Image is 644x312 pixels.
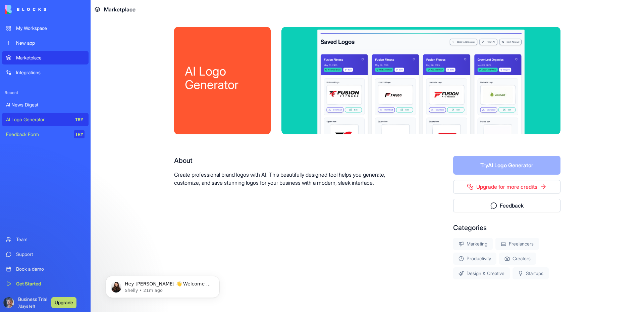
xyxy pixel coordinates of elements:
[2,262,89,276] a: Book a demo
[2,248,89,261] a: Support
[174,156,410,165] div: About
[2,36,89,50] a: New app
[453,199,560,212] button: Feedback
[2,66,89,79] a: Integrations
[453,238,493,250] div: Marketing
[5,5,46,14] img: logo
[2,128,89,141] a: Feedback FormTRY
[495,238,539,250] div: Freelancers
[2,90,89,95] span: Recent
[174,171,410,187] p: Create professional brand logos with AI. This beautifully designed tool helps you generate, custo...
[16,266,85,272] div: Book a demo
[6,131,69,138] div: Feedback Form
[74,130,85,138] div: TRY
[2,98,89,112] a: AI News Digest
[2,21,89,35] a: My Workspace
[16,69,85,76] div: Integrations
[2,51,89,64] a: Marketplace
[16,40,85,46] div: New app
[18,296,47,309] span: Business Trial
[18,304,35,309] span: 7 days left
[16,251,85,258] div: Support
[16,280,85,287] div: Get Started
[16,25,85,32] div: My Workspace
[104,5,136,13] span: Marketplace
[513,267,549,279] div: Startups
[96,262,230,309] iframe: Intercom notifications message
[453,267,510,279] div: Design & Creative
[185,64,260,91] div: AI Logo Generator
[453,180,560,193] a: Upgrade for more credits
[2,233,89,246] a: Team
[2,277,89,291] a: Get Started
[3,297,14,308] img: ACg8ocJLDSCQn1UcNtVfSOCF2ZsaghxPhZNKdhUPd2O3Fh4zJtgYa6JE=s96-c
[2,113,89,126] a: AI Logo GeneratorTRY
[51,297,76,308] button: Upgrade
[499,253,536,265] div: Creators
[16,236,85,243] div: Team
[453,223,560,232] div: Categories
[453,253,496,265] div: Productivity
[6,101,85,108] div: AI News Digest
[16,54,85,61] div: Marketplace
[6,116,69,123] div: AI Logo Generator
[74,116,85,124] div: TRY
